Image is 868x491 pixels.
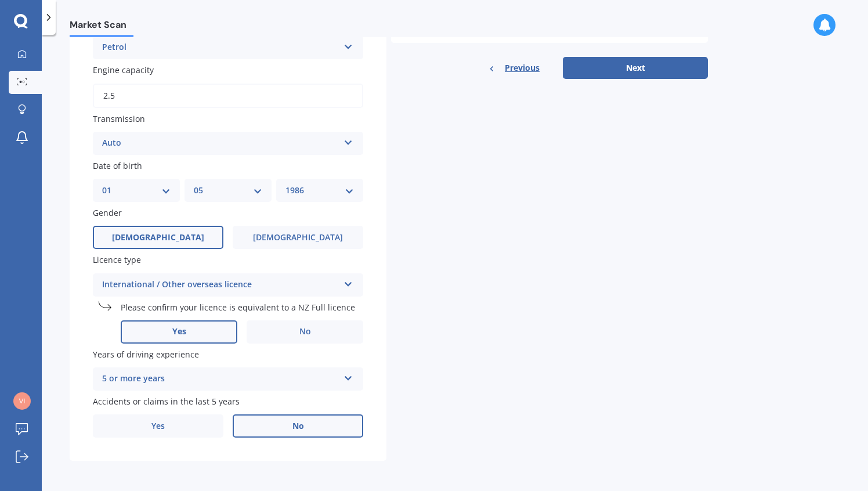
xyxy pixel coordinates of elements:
[93,65,154,76] span: Engine capacity
[102,278,339,292] div: International / Other overseas licence
[70,19,133,35] span: Market Scan
[112,233,204,243] span: [DEMOGRAPHIC_DATA]
[93,255,141,266] span: Licence type
[563,57,708,79] button: Next
[102,136,339,150] div: Auto
[102,372,339,386] div: 5 or more years
[93,396,240,407] span: Accidents or claims in the last 5 years
[505,59,540,77] span: Previous
[292,421,304,431] span: No
[121,302,355,313] span: Please confirm your licence is equivalent to a NZ Full licence
[299,327,311,337] span: No
[93,349,199,360] span: Years of driving experience
[151,421,165,431] span: Yes
[93,207,122,218] span: Gender
[13,392,31,410] img: 59f335f2e072a96ca66e22107920527a
[172,327,186,337] span: Yes
[253,233,343,243] span: [DEMOGRAPHIC_DATA]
[93,160,142,171] span: Date of birth
[93,113,145,124] span: Transmission
[93,84,363,108] input: e.g. 1.8
[102,41,339,55] div: Petrol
